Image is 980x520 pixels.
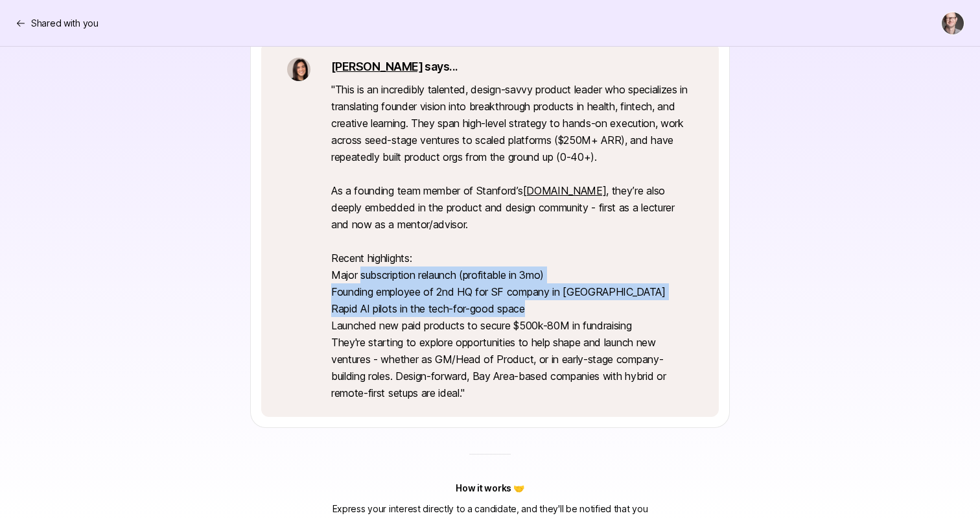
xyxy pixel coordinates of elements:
p: " This is an incredibly talented, design-savvy product leader who specializes in translating foun... [331,81,693,401]
a: [PERSON_NAME] [331,60,423,73]
p: How it works 🤝 [456,480,524,496]
img: 71d7b91d_d7cb_43b4_a7ea_a9b2f2cc6e03.jpg [287,58,310,81]
img: Matt MacQueen [942,12,964,34]
p: Shared with you [31,16,99,31]
a: [DOMAIN_NAME] [523,184,607,197]
p: says... [331,58,693,76]
button: Matt MacQueen [941,12,964,35]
